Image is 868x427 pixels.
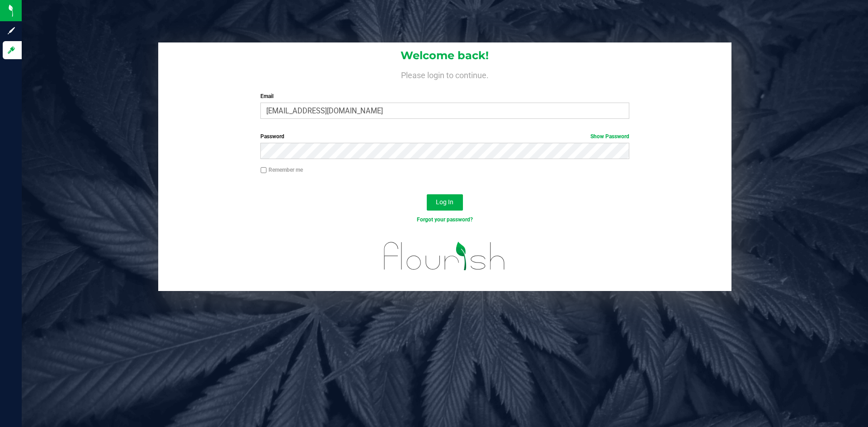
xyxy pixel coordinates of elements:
[158,50,731,61] h1: Welcome back!
[260,167,267,174] input: Remember me
[158,69,731,80] h4: Please login to continue.
[7,26,16,35] inline-svg: Sign up
[427,194,463,211] button: Log In
[260,166,303,174] label: Remember me
[373,233,516,279] img: flourish_logo.svg
[436,198,453,206] span: Log In
[260,133,284,140] span: Password
[7,46,16,55] inline-svg: Log in
[417,216,473,223] a: Forgot your password?
[260,92,629,100] label: Email
[590,133,629,140] a: Show Password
